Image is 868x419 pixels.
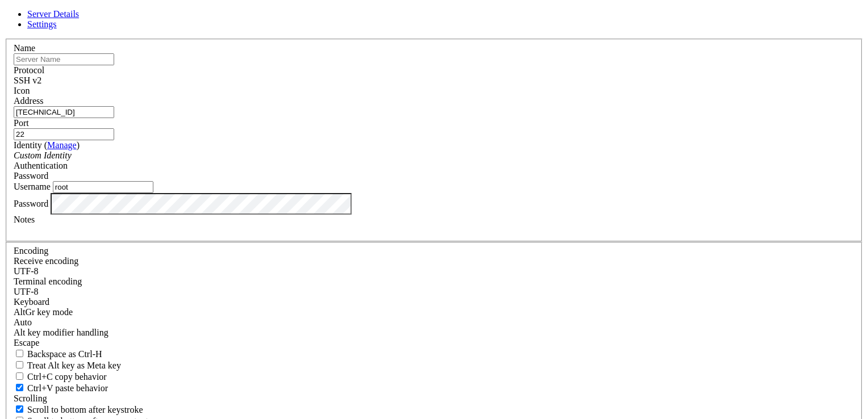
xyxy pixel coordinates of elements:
label: Ctrl-C copies if true, send ^C to host if false. Ctrl-Shift-C sends ^C to host if true, copies if... [14,372,107,382]
label: The default terminal encoding. ISO-2022 enables character map translations (like graphics maps). ... [14,276,82,286]
input: Backspace as Ctrl-H [16,350,23,357]
label: Identity [14,140,80,150]
a: Settings [27,19,57,29]
span: Ctrl+C copy behavior [27,372,107,382]
label: Protocol [14,65,44,75]
div: UTF-8 [14,287,854,297]
input: Ctrl+V paste behavior [16,384,23,391]
input: Host Name or IP [14,106,114,118]
span: ( ) [44,140,80,150]
div: Escape [14,338,854,348]
span: Treat Alt key as Meta key [27,361,121,370]
span: Password [14,171,48,181]
div: Auto [14,317,854,328]
div: SSH v2 [14,76,854,86]
span: SSH v2 [14,76,41,85]
label: Encoding [14,246,48,255]
span: UTF-8 [14,287,39,296]
label: Keyboard [14,297,49,307]
div: Password [14,171,854,181]
label: Ctrl+V pastes if true, sends ^V to host if false. Ctrl+Shift+V sends ^V to host if true, pastes i... [14,383,108,393]
label: Set the expected encoding for data received from the host. If the encodings do not match, visual ... [14,307,73,317]
label: Scrolling [14,393,47,403]
i: Custom Identity [14,150,72,160]
input: Login Username [53,181,153,193]
label: Address [14,96,43,106]
label: Notes [14,215,35,224]
input: Port Number [14,128,114,140]
label: Set the expected encoding for data received from the host. If the encodings do not match, visual ... [14,256,78,266]
div: UTF-8 [14,266,854,276]
input: Treat Alt key as Meta key [16,361,23,368]
span: Escape [14,338,39,347]
label: Authentication [14,161,68,170]
span: Backspace as Ctrl-H [27,349,102,359]
label: Controls how the Alt key is handled. Escape: Send an ESC prefix. 8-Bit: Add 128 to the typed char... [14,328,108,337]
a: Manage [47,140,77,150]
input: Scroll to bottom after keystroke [16,405,23,413]
span: Ctrl+V paste behavior [27,383,108,393]
label: Whether to scroll to the bottom on any keystroke. [14,405,143,414]
label: If true, the backspace should send BS ('\x08', aka ^H). Otherwise the backspace key should send '... [14,349,102,359]
label: Name [14,43,35,53]
input: Ctrl+C copy behavior [16,372,23,380]
span: Auto [14,317,32,327]
input: Server Name [14,53,114,65]
label: Password [14,198,48,208]
label: Username [14,182,51,191]
div: Custom Identity [14,150,854,161]
span: Scroll to bottom after keystroke [27,405,143,414]
label: Whether the Alt key acts as a Meta key or as a distinct Alt key. [14,361,121,370]
span: UTF-8 [14,266,39,276]
label: Icon [14,86,30,95]
label: Port [14,118,29,128]
a: Server Details [27,9,79,19]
